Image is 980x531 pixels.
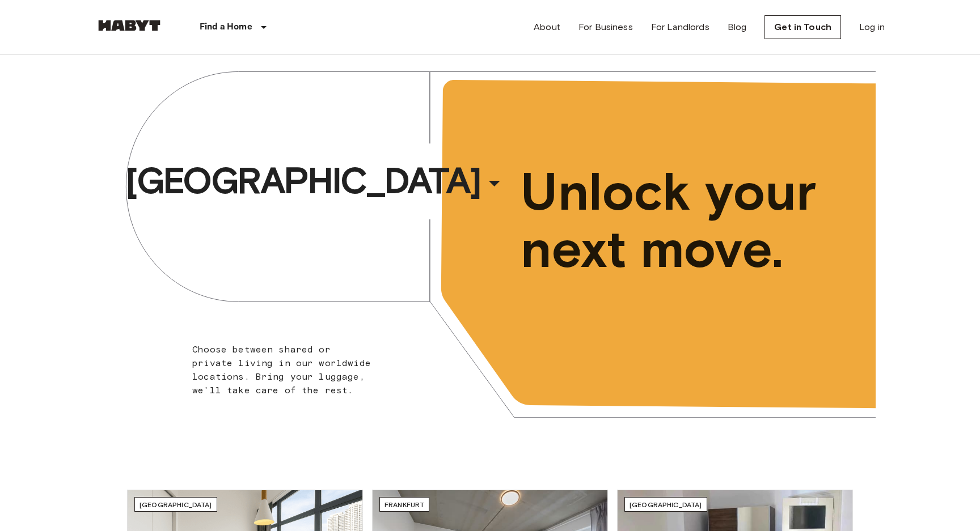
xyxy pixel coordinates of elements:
span: Frankfurt [385,500,424,509]
img: Habyt [95,20,163,31]
a: For Business [578,20,633,34]
p: Find a Home [200,20,252,34]
button: [GEOGRAPHIC_DATA] [121,155,512,207]
a: Get in Touch [764,15,841,39]
a: Log in [859,20,885,34]
span: [GEOGRAPHIC_DATA] [140,500,212,509]
span: [GEOGRAPHIC_DATA] [125,158,480,203]
span: Unlock your next move. [521,163,829,278]
a: For Landlords [651,20,709,34]
span: [GEOGRAPHIC_DATA] [630,500,702,509]
span: Choose between shared or private living in our worldwide locations. Bring your luggage, we'll tak... [192,344,371,396]
a: Blog [728,20,747,34]
a: About [534,20,560,34]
